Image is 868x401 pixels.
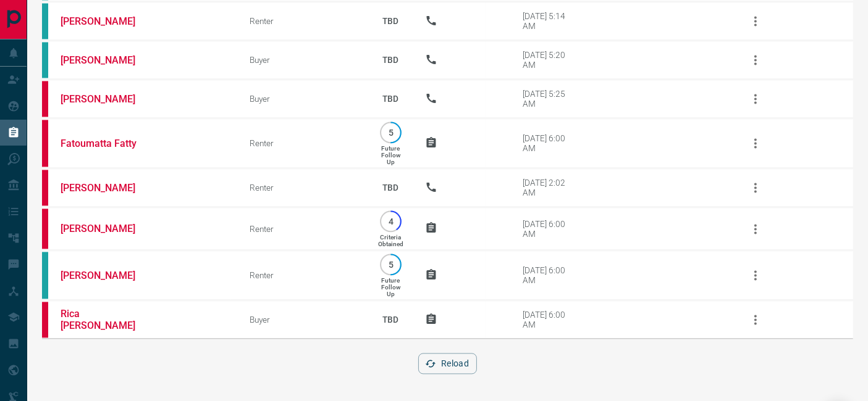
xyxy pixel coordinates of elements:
a: [PERSON_NAME] [61,182,153,194]
div: condos.ca [42,42,48,78]
button: Reload [418,353,477,374]
div: Renter [250,16,356,26]
div: Renter [250,183,356,192]
p: TBD [374,171,407,204]
div: condos.ca [42,252,48,299]
p: TBD [374,43,407,76]
a: Rica [PERSON_NAME] [61,308,153,331]
a: Fatoumatta Fatty [61,138,153,149]
p: TBD [374,4,407,38]
div: [DATE] 6:00 AM [523,133,575,153]
div: Buyer [250,315,356,325]
p: TBD [374,82,407,115]
div: property.ca [42,302,48,337]
div: [DATE] 5:25 AM [523,89,575,109]
div: [DATE] 6:00 AM [523,310,575,329]
div: Renter [250,224,356,234]
div: property.ca [42,170,48,205]
p: TBD [374,303,407,336]
div: [DATE] 2:02 AM [523,178,575,197]
a: [PERSON_NAME] [61,93,153,105]
div: Buyer [250,55,356,65]
div: Renter [250,270,356,280]
div: [DATE] 5:14 AM [523,11,575,31]
div: Renter [250,138,356,148]
a: [PERSON_NAME] [61,54,153,66]
p: 5 [386,128,395,137]
div: [DATE] 5:20 AM [523,50,575,70]
div: Buyer [250,94,356,104]
p: Criteria Obtained [378,234,403,247]
div: property.ca [42,81,48,117]
a: [PERSON_NAME] [61,270,153,281]
p: Future Follow Up [381,277,400,297]
p: 5 [386,260,395,269]
a: [PERSON_NAME] [61,15,153,27]
p: 4 [386,217,395,226]
div: property.ca [42,209,48,249]
a: [PERSON_NAME] [61,223,153,234]
div: property.ca [42,120,48,167]
div: condos.ca [42,3,48,39]
p: Future Follow Up [381,145,400,165]
div: [DATE] 6:00 AM [523,265,575,285]
div: [DATE] 6:00 AM [523,219,575,239]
